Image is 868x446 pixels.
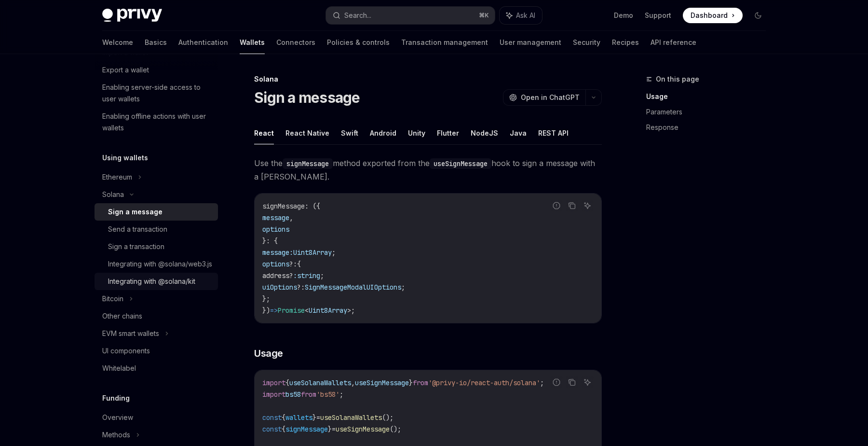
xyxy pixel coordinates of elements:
div: Integrating with @solana/kit [108,276,195,287]
button: REST API [538,122,569,144]
button: Search...⌘K [326,7,495,24]
span: import [262,390,285,399]
button: Android [370,122,396,144]
a: Other chains [95,307,218,325]
h5: Funding [102,392,130,404]
div: Search... [344,10,371,21]
div: Methods [102,429,130,441]
a: Recipes [612,31,639,54]
span: import [262,378,285,387]
div: UI components [102,345,150,357]
span: Usage [254,347,283,360]
span: Dashboard [691,11,728,20]
a: Demo [614,11,633,20]
span: useSolanaWallets [320,413,382,422]
a: Welcome [102,31,133,54]
span: bs58 [285,390,301,399]
button: Report incorrect code [550,199,563,212]
a: Authentication [178,31,228,54]
span: uiOptions [262,283,297,292]
h1: Sign a message [254,89,360,106]
a: Dashboard [683,8,743,23]
div: Enabling server-side access to user wallets [102,82,212,105]
a: Support [645,11,671,20]
a: Response [646,120,773,135]
span: from [413,378,428,387]
button: Flutter [437,122,459,144]
button: Report incorrect code [550,376,563,389]
div: Sign a message [108,206,163,218]
div: Solana [254,74,602,84]
span: { [282,425,285,433]
button: Swift [341,122,358,144]
span: (); [382,413,393,422]
div: Other chains [102,310,142,322]
button: Ask AI [500,7,542,24]
div: Bitcoin [102,293,123,305]
code: signMessage [283,158,333,169]
span: ; [540,378,544,387]
span: Use the method exported from the hook to sign a message with a [PERSON_NAME]. [254,156,602,183]
div: Send a transaction [108,223,167,235]
span: , [351,378,355,387]
span: { [297,260,301,268]
h5: Using wallets [102,152,148,164]
span: < [305,306,309,315]
span: options [262,260,289,268]
a: Connectors [276,31,315,54]
span: signMessage [285,425,328,433]
div: Integrating with @solana/web3.js [108,258,212,270]
a: Overview [95,409,218,426]
span: string [297,271,320,280]
span: }) [262,306,270,315]
span: ?: [297,283,305,292]
a: Usage [646,89,773,104]
a: Basics [145,31,167,54]
span: } [312,413,316,422]
img: dark logo [102,9,162,22]
a: API reference [651,31,696,54]
span: useSignMessage [355,378,409,387]
a: Transaction management [401,31,488,54]
button: Copy the contents from the code block [566,376,578,389]
a: Enabling server-side access to user wallets [95,79,218,108]
span: wallets [285,413,312,422]
span: ; [339,390,343,399]
div: Export a wallet [102,64,149,76]
span: message: [262,248,293,257]
span: useSignMessage [336,425,390,433]
span: const [262,425,282,433]
span: useSolanaWallets [289,378,351,387]
button: Toggle dark mode [750,8,766,23]
button: NodeJS [471,122,498,144]
span: On this page [656,73,699,85]
a: Integrating with @solana/web3.js [95,255,218,273]
a: Policies & controls [327,31,390,54]
span: } [328,425,332,433]
button: React Native [285,122,329,144]
span: '@privy-io/react-auth/solana' [428,378,540,387]
button: Unity [408,122,425,144]
a: Send a transaction [95,221,218,238]
span: options [262,225,289,234]
div: Overview [102,412,133,423]
span: ; [351,306,355,315]
a: Export a wallet [95,61,218,79]
div: Sign a transaction [108,241,164,252]
span: Uint8Array [309,306,347,315]
span: }: { [262,237,278,245]
div: Enabling offline actions with user wallets [102,111,212,134]
span: 'bs58' [316,390,339,399]
span: message [262,213,289,222]
a: Integrating with @solana/kit [95,273,218,290]
span: } [409,378,413,387]
button: Ask AI [581,199,594,212]
span: ; [332,248,336,257]
button: Copy the contents from the code block [566,199,578,212]
span: ; [320,271,324,280]
code: useSignMessage [430,158,491,169]
span: = [332,425,336,433]
span: (); [390,425,401,433]
span: ?: [289,260,297,268]
button: Open in ChatGPT [503,89,585,106]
